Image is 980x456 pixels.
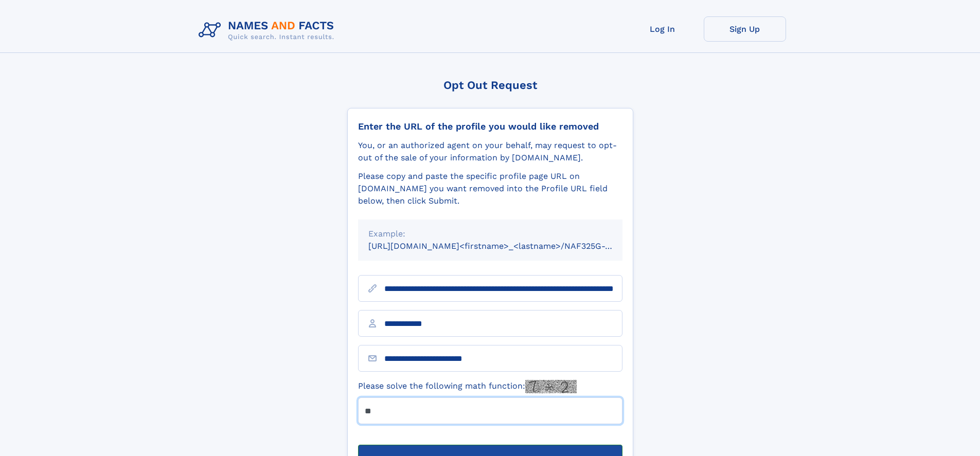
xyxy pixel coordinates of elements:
[358,139,622,164] div: You, or an authorized agent on your behalf, may request to opt-out of the sale of your informatio...
[621,16,704,42] a: Log In
[704,16,786,42] a: Sign Up
[368,228,612,240] div: Example:
[368,241,642,251] small: [URL][DOMAIN_NAME]<firstname>_<lastname>/NAF325G-xxxxxxxx
[358,170,622,207] div: Please copy and paste the specific profile page URL on [DOMAIN_NAME] you want removed into the Pr...
[347,79,633,92] div: Opt Out Request
[358,121,622,132] div: Enter the URL of the profile you would like removed
[194,16,343,44] img: Logo Names and Facts
[358,380,577,393] label: Please solve the following math function:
